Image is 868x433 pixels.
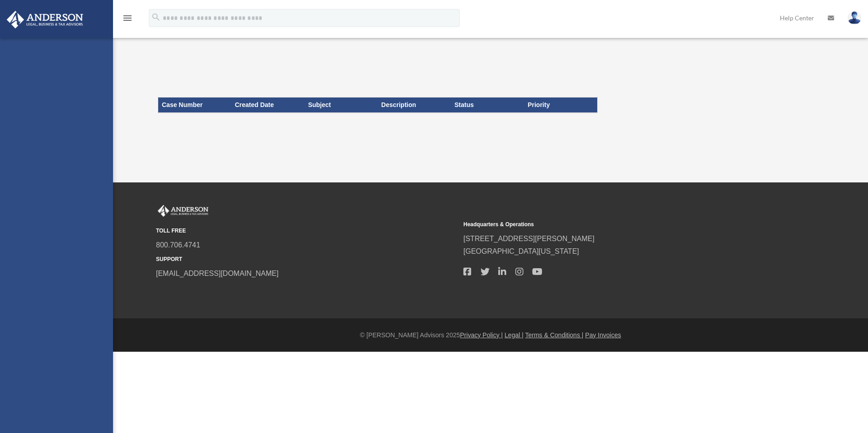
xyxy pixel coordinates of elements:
[151,12,161,22] i: search
[304,98,377,113] th: Subject
[231,98,304,113] th: Created Date
[156,255,457,264] small: SUPPORT
[113,330,868,341] div: © [PERSON_NAME] Advisors 2025
[525,331,584,339] a: Terms & Conditions |
[156,226,457,236] small: TOLL FREE
[585,331,621,339] a: Pay Invoices
[460,331,503,339] a: Privacy Policy |
[463,235,594,242] a: [STREET_ADDRESS][PERSON_NAME]
[451,98,524,113] th: Status
[158,98,231,113] th: Case Number
[505,331,524,339] a: Legal |
[848,11,861,24] img: User Pic
[122,16,133,23] a: menu
[377,98,451,113] th: Description
[156,241,200,249] a: 800.706.4741
[4,11,86,28] img: Anderson Advisors Platinum Portal
[463,220,764,229] small: Headquarters & Operations
[122,13,133,23] i: menu
[156,270,278,277] a: [EMAIL_ADDRESS][DOMAIN_NAME]
[463,247,579,255] a: [GEOGRAPHIC_DATA][US_STATE]
[524,98,597,113] th: Priority
[156,205,210,217] img: Anderson Advisors Platinum Portal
